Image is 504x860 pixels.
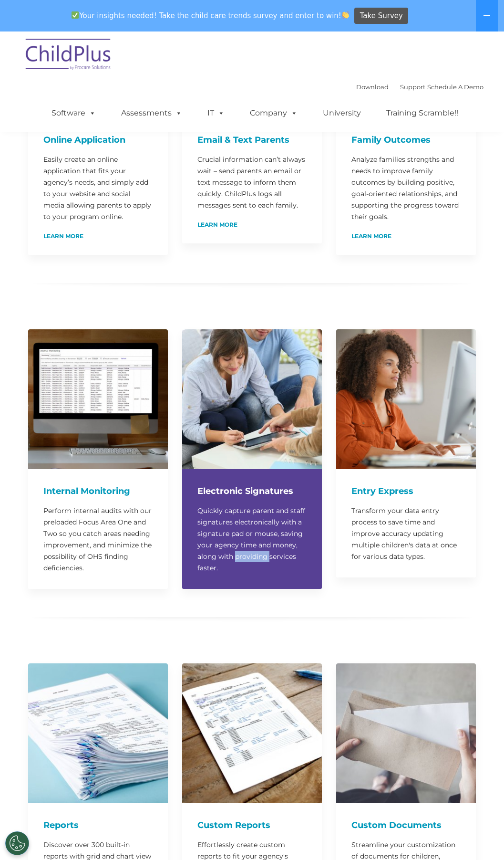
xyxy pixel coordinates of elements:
[5,831,29,855] button: Cookies Settings
[43,133,153,147] h4: Online Application
[197,818,307,832] h4: Custom Reports
[112,104,192,123] a: Assessments
[336,663,476,803] img: CustomDocuments750_2
[336,329,476,469] img: Entry-Express-750
[377,104,468,123] a: Training Scramble!!
[354,8,408,24] a: Take Survey
[351,818,461,832] h4: Custom Documents
[182,663,322,803] img: CustomReports-750
[72,11,79,19] img: ✅
[197,505,307,574] p: Quickly capture parent and staff signatures electronically with a signature pad or mouse, saving ...
[28,329,168,469] img: InternalMonitoring750
[42,104,105,123] a: Software
[198,104,234,123] a: IT
[356,83,389,91] a: Download
[43,505,153,574] p: Perform internal audits with our preloaded Focus Area One and Two so you catch areas needing impr...
[68,6,353,25] span: Your insights needed! Take the child care trends survey and enter to win!
[43,154,153,222] p: Easily create an online application that fits your agency’s needs, and simply add to your website...
[356,83,483,91] font: |
[427,83,483,91] a: Schedule A Demo
[351,484,461,498] h4: Entry Express
[313,104,370,123] a: University
[21,32,116,80] img: ChildPlus by Procare Solutions
[182,329,322,469] img: ElectronicSignature-750
[197,484,307,498] h4: Electronic Signatures
[28,663,168,803] img: Reporting-750
[197,154,307,211] p: Crucial information can’t always wait – send parents an email or text message to inform them quic...
[43,233,83,239] a: Learn More
[351,133,461,147] h4: Family Outcomes
[351,233,391,239] a: Learn More
[43,484,153,498] h4: Internal Monitoring
[400,83,425,91] a: Support
[351,505,461,562] p: Transform your data entry process to save time and improve accuracy updating multiple children's ...
[360,8,403,24] span: Take Survey
[43,818,153,832] h4: Reports
[351,154,461,222] p: Analyze families strengths and needs to improve family outcomes by building positive, goal-orient...
[197,222,237,228] a: Learn More
[342,11,349,19] img: 👏
[240,104,307,123] a: Company
[197,133,307,147] h4: Email & Text Parents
